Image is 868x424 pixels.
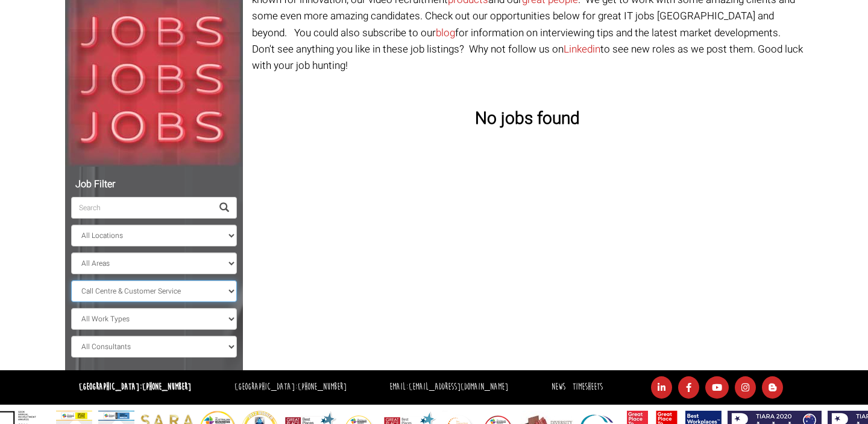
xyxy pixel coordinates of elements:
a: Linkedin [564,42,600,57]
a: [EMAIL_ADDRESS][DOMAIN_NAME] [409,381,508,393]
a: Timesheets [573,381,603,393]
li: Email: [386,379,511,396]
a: [PHONE_NUMBER] [298,381,347,393]
a: blog [436,25,455,40]
h5: Job Filter [71,179,237,190]
a: News [552,381,565,393]
strong: [GEOGRAPHIC_DATA]: [79,381,191,393]
a: [PHONE_NUMBER] [142,381,191,393]
input: Search [71,197,212,219]
h3: No jobs found [252,110,804,129]
li: [GEOGRAPHIC_DATA]: [231,379,350,396]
